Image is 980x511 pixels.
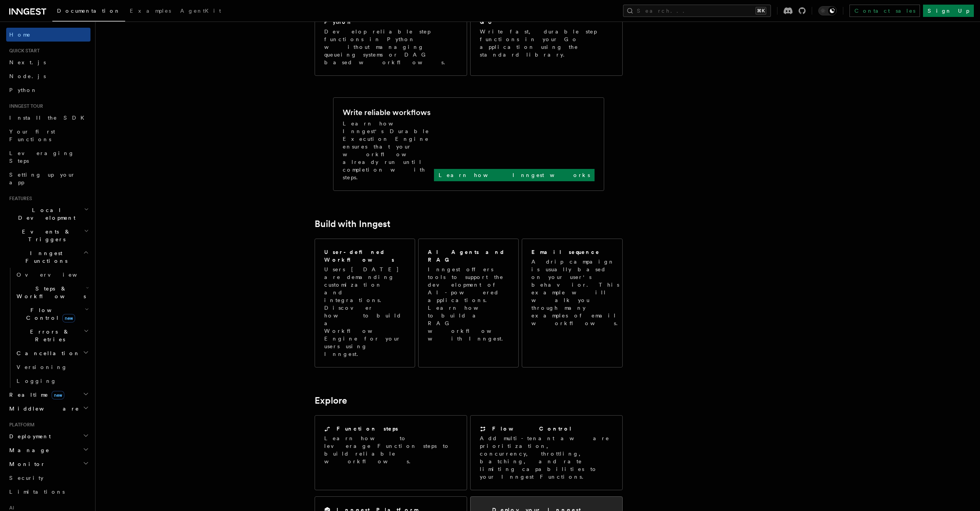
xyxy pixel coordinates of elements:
[57,8,121,14] span: Documentation
[480,434,613,481] p: Add multi-tenant aware prioritization, concurrency, throttling, batching, and rate limiting capab...
[9,489,65,495] span: Limitations
[6,391,64,399] span: Realtime
[623,5,771,17] button: Search...⌘K
[9,129,55,142] span: Your first Functions
[6,429,90,443] button: Deployment
[6,446,50,454] span: Manage
[6,422,35,428] span: Platform
[315,219,390,229] a: Build with Inngest
[13,306,85,322] span: Flow Control
[6,69,90,83] a: Node.js
[6,168,90,189] a: Setting up your app
[6,249,83,265] span: Inngest Functions
[13,285,86,300] span: Steps & Workflows
[315,415,467,490] a: Function stepsLearn how to leverage Function steps to build reliable workflows.
[13,268,90,282] a: Overview
[130,8,171,14] span: Examples
[315,239,415,367] a: User-defined WorkflowsUsers [DATE] are demanding customization and integrations. Discover how to ...
[17,364,67,370] span: Versioning
[13,360,90,374] a: Versioning
[6,55,90,69] a: Next.js
[9,31,31,38] span: Home
[818,6,837,15] button: Toggle dark mode
[3,3,12,12] img: favicon-june-2025-light.svg
[13,325,90,346] button: Errors & Retries
[176,2,226,21] a: AgentKit
[439,171,590,179] p: Learn how Inngest works
[13,303,90,325] button: Flow Controlnew
[849,5,920,17] a: Contact sales
[923,5,974,17] a: Sign Up
[180,8,221,14] span: AgentKit
[9,475,44,481] span: Security
[531,248,600,256] h2: Email sequence
[9,115,89,121] span: Install the SDK
[6,460,45,468] span: Monitor
[522,239,622,367] a: Email sequenceA drip campaign is usually based on your user's behavior. This example will walk yo...
[434,169,595,181] a: Learn how Inngest works
[6,228,84,243] span: Events & Triggers
[428,266,510,342] p: Inngest offers tools to support the development of AI-powered applications. Learn how to build a ...
[6,203,90,225] button: Local Development
[6,111,90,125] a: Install the SDK
[6,206,84,222] span: Local Development
[337,425,398,433] h2: Function steps
[9,73,46,79] span: Node.js
[324,18,353,26] h2: Python
[13,282,90,303] button: Steps & Workflows
[17,378,57,384] span: Logging
[343,107,431,118] h2: Write reliable workflows
[343,120,434,181] p: Learn how Inngest's Durable Execution Engine ensures that your workflow already run until complet...
[6,225,90,246] button: Events & Triggers
[6,146,90,168] a: Leveraging Steps
[6,433,51,440] span: Deployment
[9,172,75,185] span: Setting up your app
[6,443,90,457] button: Manage
[324,434,457,465] p: Learn how to leverage Function steps to build reliable workflows.
[52,2,125,22] a: Documentation
[6,471,90,485] a: Security
[470,415,623,490] a: Flow ControlAdd multi-tenant aware prioritization, concurrency, throttling, batching, and rate li...
[6,485,90,499] a: Limitations
[428,248,510,264] h2: AI Agents and RAG
[6,195,32,202] span: Features
[13,346,90,360] button: Cancellation
[480,18,494,26] h2: Go
[6,268,90,388] div: Inngest Functions
[125,2,176,21] a: Examples
[9,59,46,65] span: Next.js
[6,505,14,511] span: AI
[6,125,90,146] a: Your first Functions
[17,272,96,278] span: Overview
[492,425,572,433] h2: Flow Control
[62,314,75,322] span: new
[756,7,766,15] kbd: ⌘K
[6,28,90,42] a: Home
[324,266,405,358] p: Users [DATE] are demanding customization and integrations. Discover how to build a Workflow Engin...
[6,48,40,54] span: Quick start
[418,239,519,367] a: AI Agents and RAGInngest offers tools to support the development of AI-powered applications. Lear...
[13,374,90,388] a: Logging
[6,457,90,471] button: Monitor
[6,388,90,402] button: Realtimenew
[480,28,613,58] p: Write fast, durable step functions in your Go application using the standard library.
[6,83,90,97] a: Python
[13,349,80,357] span: Cancellation
[6,103,43,109] span: Inngest tour
[6,402,90,416] button: Middleware
[9,150,74,164] span: Leveraging Steps
[324,248,405,264] h2: User-defined Workflows
[13,328,84,343] span: Errors & Retries
[6,405,79,412] span: Middleware
[531,258,622,327] p: A drip campaign is usually based on your user's behavior. This example will walk you through many...
[324,28,457,66] p: Develop reliable step functions in Python without managing queueing systems or DAG based workflows.
[315,395,347,406] a: Explore
[52,391,64,399] span: new
[9,87,37,93] span: Python
[6,246,90,268] button: Inngest Functions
